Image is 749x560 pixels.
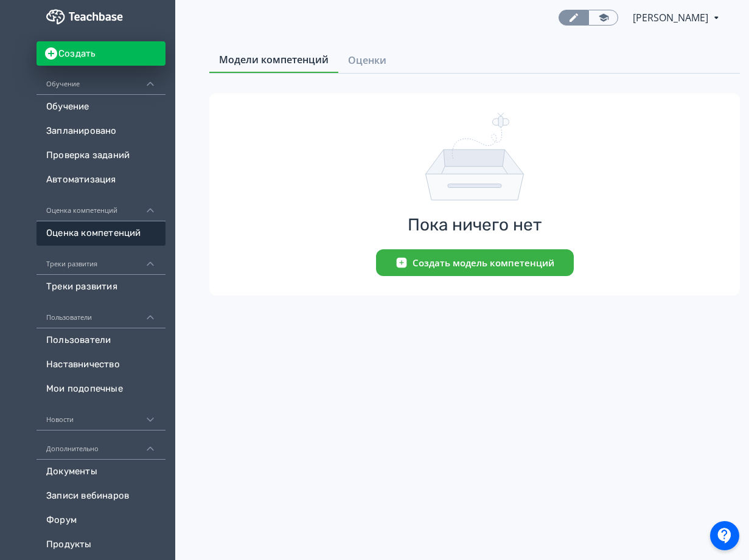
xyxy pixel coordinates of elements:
span: Оценки [348,53,386,67]
a: Оценка компетенций [37,221,165,246]
div: Треки развития [37,246,165,275]
a: Переключиться в режим ученика [588,10,618,26]
a: Запланировано [37,119,165,143]
a: Документы [37,460,165,484]
a: Пользователи [37,328,165,353]
div: Обучение [37,66,165,95]
a: Записи вебинаров [37,484,165,508]
div: Оценка компетенций [37,192,165,221]
button: Создать модель компетенций [376,249,574,276]
a: Мои подопечные [37,377,165,401]
a: Форум [37,508,165,533]
a: Проверка заданий [37,143,165,168]
a: Продукты [37,533,165,557]
a: Обучение [37,95,165,119]
div: Новости [37,401,165,430]
div: Пользователи [37,299,165,328]
span: Максим Раевский [633,10,710,25]
a: Автоматизация [37,168,165,192]
span: Модели компетенций [219,52,329,67]
span: Пока ничего нет [408,215,542,235]
a: Наставничество [37,353,165,377]
div: Дополнительно [37,430,165,460]
button: Создать [37,41,165,66]
a: Треки развития [37,275,165,299]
